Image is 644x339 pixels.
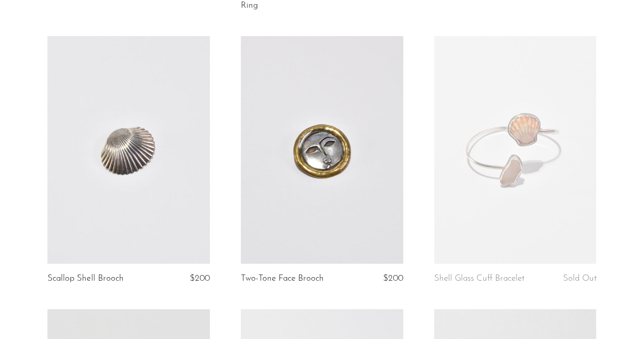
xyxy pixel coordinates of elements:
a: Two-Tone Face Brooch [241,274,324,283]
span: Sold Out [563,274,596,283]
span: $200 [190,274,210,283]
span: $200 [383,274,403,283]
a: Scallop Shell Brooch [47,274,123,283]
a: Shell Glass Cuff Bracelet [434,274,524,283]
